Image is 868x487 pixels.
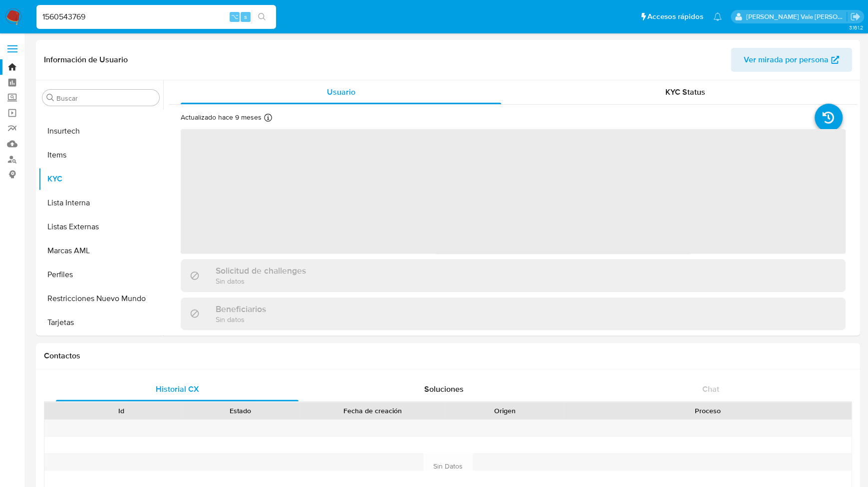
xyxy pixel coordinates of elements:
button: Restricciones Nuevo Mundo [38,287,163,311]
div: Proceso [571,406,845,416]
p: Sin datos [216,315,266,324]
button: KYC [38,167,163,191]
a: Notificaciones [713,12,722,21]
h1: Información de Usuario [44,55,128,65]
span: Accesos rápidos [647,11,703,22]
div: Id [69,406,174,416]
p: Sin datos [216,276,306,286]
input: Buscar [56,94,155,103]
span: ⌥ [231,12,238,21]
div: Estado [188,406,292,416]
input: Buscar usuario o caso... [36,10,276,23]
span: s [244,12,247,21]
p: rene.vale@mercadolibre.com [746,12,847,21]
button: Perfiles [38,263,163,287]
button: Marcas AML [38,239,163,263]
button: Items [38,143,163,167]
button: Ver mirada por persona [731,48,852,72]
div: BeneficiariosSin datos [181,298,846,330]
button: Lista Interna [38,191,163,215]
span: KYC Status [665,86,705,98]
span: Ver mirada por persona [744,48,829,72]
span: ‌ [181,129,846,254]
button: Tarjetas [38,311,163,334]
p: Actualizado hace 9 meses [181,113,262,122]
span: Chat [702,383,719,395]
div: Fecha de creación [307,406,438,416]
button: Listas Externas [38,215,163,239]
div: Solicitud de challengesSin datos [181,259,846,292]
div: Origen [452,406,557,416]
h1: Contactos [44,351,852,361]
h3: Beneficiarios [216,304,266,315]
span: Usuario [327,86,355,98]
span: Soluciones [424,383,464,395]
h3: Solicitud de challenges [216,265,306,276]
button: Insurtech [38,119,163,143]
a: Salir [850,11,861,22]
button: search-icon [252,10,272,24]
button: Buscar [46,94,54,102]
span: Historial CX [156,383,199,395]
